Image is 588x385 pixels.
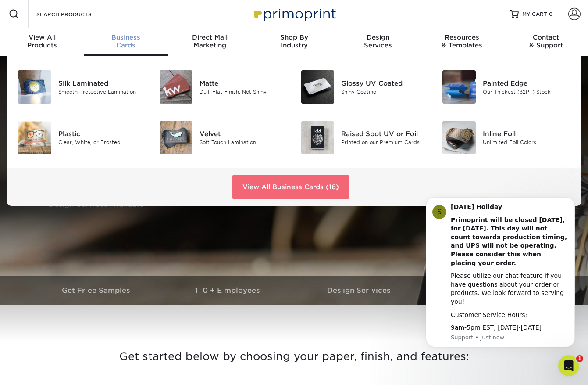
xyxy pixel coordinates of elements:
a: Shop ByIndustry [252,28,336,56]
img: Plastic Business Cards [18,121,51,155]
a: Painted Edge Business Cards Painted Edge Our Thickest (32PT) Stock [442,67,570,107]
img: Velvet Business Cards [160,121,193,155]
div: Dull, Flat Finish, Not Shiny [200,88,287,96]
div: Services [336,33,420,49]
iframe: Google Customer Reviews [2,358,75,382]
iframe: Intercom live chat [558,355,579,376]
div: Shiny Coating [341,88,429,96]
a: Inline Foil Business Cards Inline Foil Unlimited Foil Colors [442,118,570,158]
div: Velvet [200,129,287,139]
div: & Support [504,33,588,49]
div: Cards [84,33,168,49]
div: Painted Edge [483,78,570,88]
a: Contact& Support [504,28,588,56]
span: Direct Mail [168,33,252,41]
div: Our Thickest (32PT) Stock [483,88,570,96]
input: SEARCH PRODUCTS..... [36,9,121,19]
div: Matte [200,78,287,88]
a: Glossy UV Coated Business Cards Glossy UV Coated Shiny Coating [301,67,429,107]
div: Glossy UV Coated [341,78,429,88]
a: DesignServices [336,28,420,56]
a: Raised Spot UV or Foil Business Cards Raised Spot UV or Foil Printed on our Premium Cards [301,118,429,158]
div: Smooth Protective Lamination [58,88,146,96]
a: Silk Laminated Business Cards Silk Laminated Smooth Protective Lamination [18,67,146,107]
div: Soft Touch Lamination [200,139,287,146]
img: Primoprint [250,4,338,23]
a: Matte Business Cards Matte Dull, Flat Finish, Not Shiny [159,67,288,107]
a: Plastic Business Cards Plastic Clear, White, or Frosted [18,118,146,158]
span: Contact [504,33,588,41]
span: 0 [549,11,553,17]
img: Silk Laminated Business Cards [18,70,51,104]
a: View All Business Cards (16) [232,175,349,199]
span: Design [336,33,420,41]
img: Raised Spot UV or Foil Business Cards [301,121,335,155]
div: & Templates [420,33,504,49]
div: Silk Laminated [58,78,146,88]
span: Business [84,33,168,41]
div: Printed on our Premium Cards [341,139,429,146]
span: MY CART [522,11,547,18]
img: Inline Foil Business Cards [442,121,476,155]
h3: Get started below by choosing your paper, finish, and features: [38,337,551,376]
img: Glossy UV Coated Business Cards [301,70,335,104]
div: Marketing [168,33,252,49]
a: Resources& Templates [420,28,504,56]
div: Raised Spot UV or Foil [341,129,429,139]
a: BusinessCards [84,28,168,56]
div: Inline Foil [483,129,570,139]
span: Resources [420,33,504,41]
a: Velvet Business Cards Velvet Soft Touch Lamination [159,118,288,158]
span: 1 [576,355,583,362]
div: Clear, White, or Frosted [58,139,146,146]
div: Plastic [58,129,146,139]
iframe: Intercom notifications message [413,193,588,361]
img: Matte Business Cards [160,70,193,104]
div: Industry [252,33,336,49]
div: Unlimited Foil Colors [483,139,570,146]
img: Painted Edge Business Cards [442,70,476,104]
span: Shop By [252,33,336,41]
a: Direct MailMarketing [168,28,252,56]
